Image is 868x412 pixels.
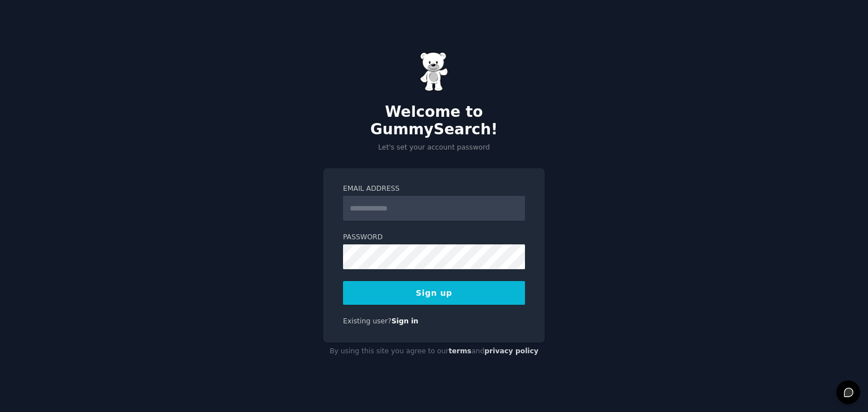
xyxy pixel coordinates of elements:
[484,347,539,355] a: privacy policy
[343,317,392,325] span: Existing user?
[343,233,525,243] label: Password
[323,143,545,153] p: Let's set your account password
[343,184,525,194] label: Email Address
[323,343,545,361] div: By using this site you agree to our and
[392,317,419,325] a: Sign in
[420,52,448,91] img: Gummy Bear
[343,281,525,305] button: Sign up
[449,347,471,355] a: terms
[323,103,545,139] h2: Welcome to GummySearch!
